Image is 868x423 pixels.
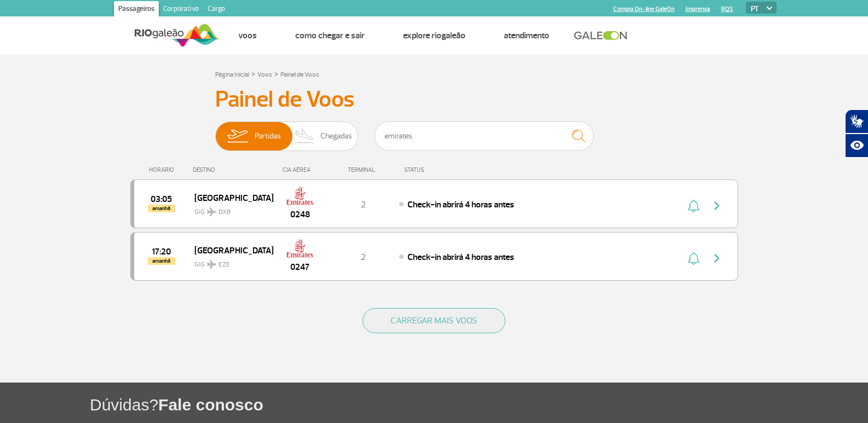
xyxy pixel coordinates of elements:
[375,121,594,150] input: Voo, cidade ou cia aérea
[399,166,488,173] div: STATUS
[280,71,319,79] a: Painel de Voos
[194,243,265,257] span: [GEOGRAPHIC_DATA]
[251,67,255,80] a: >
[194,201,265,217] span: GIG
[845,134,868,158] button: Abrir recursos assistivos.
[721,5,733,13] a: RQS
[363,308,505,333] button: CARREGAR MAIS VOOS
[207,260,216,269] img: destiny_airplane.svg
[219,260,230,270] span: EZE
[148,205,175,212] span: amanhã
[290,260,309,274] span: 0247
[613,5,675,13] a: Compra On-line GaleOn
[710,199,723,212] img: seta-direita-painel-voo.svg
[710,252,723,265] img: seta-direita-painel-voo.svg
[274,67,278,80] a: >
[203,1,229,19] a: Cargo
[158,396,263,414] span: Fale conosco
[215,86,653,113] h3: Painel de Voos
[194,254,265,270] span: GIG
[255,122,281,150] span: Partidas
[193,166,273,173] div: DESTINO
[407,199,514,210] span: Check-in abrirá 4 horas antes
[215,71,249,79] a: Página Inicial
[361,199,366,210] span: 2
[403,30,465,41] a: Explore RIOgaleão
[134,166,193,173] div: HORÁRIO
[238,30,257,41] a: Voos
[151,195,172,203] span: 2025-09-27 03:05:00
[688,199,699,212] img: sino-painel-voo.svg
[504,30,549,41] a: Atendimento
[688,252,699,265] img: sino-painel-voo.svg
[257,71,272,79] a: Voos
[361,252,366,263] span: 2
[845,109,868,134] button: Abrir tradutor de língua de sinais.
[159,1,203,19] a: Corporativo
[327,166,399,173] div: TERMINAL
[90,393,868,416] h1: Dúvidas?
[148,257,175,265] span: amanhã
[320,122,352,150] span: Chegadas
[220,122,255,150] img: slider-embarque
[152,248,171,256] span: 2025-09-27 17:20:00
[194,190,265,205] span: [GEOGRAPHIC_DATA]
[295,30,365,41] a: Como chegar e sair
[273,166,327,173] div: CIA AÉREA
[686,5,710,13] a: Imprensa
[114,1,159,19] a: Passageiros
[407,252,514,263] span: Check-in abrirá 4 horas antes
[290,208,310,221] span: 0248
[289,122,321,150] img: slider-desembarque
[845,109,868,158] div: Plugin de acessibilidade da Hand Talk.
[219,207,231,217] span: DXB
[207,207,216,216] img: destiny_airplane.svg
